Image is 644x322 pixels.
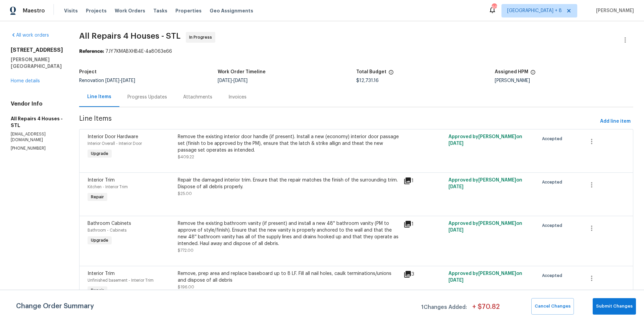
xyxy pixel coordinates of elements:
span: 1 Changes Added: [421,301,467,315]
span: Projects [86,7,107,14]
div: 60 [492,4,496,11]
span: [GEOGRAPHIC_DATA] + 8 [507,7,562,14]
button: Add line item [597,115,633,128]
p: [EMAIL_ADDRESS][DOMAIN_NAME] [11,131,63,143]
span: In Progress [189,34,215,41]
div: Repair the damaged interior trim. Ensure that the repair matches the finish of the surrounding tr... [178,177,399,190]
button: Cancel Changes [531,298,574,315]
p: [PHONE_NUMBER] [11,146,63,151]
span: Repair [88,194,107,200]
div: Attachments [183,94,212,100]
span: The total cost of line items that have been proposed by Opendoor. This sum includes line items th... [388,70,394,78]
span: [DATE] [448,228,464,233]
span: Add line item [600,117,631,126]
span: Line Items [79,115,597,128]
span: [DATE] [233,78,248,83]
span: Kitchen - Interior Trim [88,185,128,189]
span: [DATE] [105,78,119,83]
span: + $ 70.82 [472,304,500,315]
div: Invoices [228,94,247,100]
div: Remove the existing bathroom vanity (if present) and install a new 48'' bathroom vanity (PM to ap... [178,220,399,247]
h4: Vendor Info [11,100,63,107]
span: [DATE] [448,278,464,283]
span: Properties [175,7,202,14]
span: Upgrade [88,237,111,244]
span: $409.22 [178,155,194,159]
h5: Work Order Timeline [218,70,266,74]
span: Geo Assignments [210,7,253,14]
span: Tasks [153,8,167,13]
div: Line Items [87,93,111,100]
span: $12,731.16 [356,78,379,83]
span: [DATE] [121,78,135,83]
span: [PERSON_NAME] [593,7,634,14]
span: - [218,78,248,83]
span: Approved by [PERSON_NAME] on [448,134,522,146]
span: The hpm assigned to this work order. [530,70,536,78]
span: [DATE] [448,185,464,189]
span: Accepted [542,272,565,279]
h5: [PERSON_NAME][GEOGRAPHIC_DATA] [11,56,63,70]
span: Cancel Changes [535,303,571,310]
span: Visits [64,7,78,14]
span: Repair [88,287,107,294]
span: [DATE] [448,141,464,146]
span: Approved by [PERSON_NAME] on [448,221,522,233]
span: Bathroom - Cabinets [88,228,126,232]
span: Accepted [542,179,565,186]
h2: [STREET_ADDRESS] [11,47,63,53]
a: All work orders [11,33,49,38]
div: 3 [404,270,444,278]
div: Remove, prep area and replace baseboard up to 8 LF. Fill all nail holes, caulk terminations/union... [178,270,399,284]
div: 1 [404,220,444,228]
span: Approved by [PERSON_NAME] on [448,178,522,189]
h5: Project [79,70,97,74]
span: Submit Changes [596,303,633,310]
span: Approved by [PERSON_NAME] on [448,271,522,283]
div: Progress Updates [127,94,167,100]
span: $25.00 [178,192,192,196]
h5: Total Budget [356,70,386,74]
span: $196.00 [178,285,194,289]
span: Accepted [542,135,565,142]
span: Work Orders [115,7,145,14]
span: Interior Door Hardware [88,134,138,139]
span: [DATE] [218,78,232,83]
span: $772.00 [178,248,194,252]
span: Unfinished basement - Interior Trim [88,278,154,282]
span: - [105,78,135,83]
div: [PERSON_NAME] [495,78,633,83]
span: Renovation [79,78,135,83]
span: Interior Overall - Interior Door [88,142,142,146]
h5: All Repairs 4 Houses - STL [11,115,63,129]
button: Submit Changes [593,298,636,315]
span: Accepted [542,222,565,229]
h5: Assigned HPM [495,70,528,74]
div: Remove the existing interior door handle (if present). Install a new (economy) interior door pass... [178,133,399,154]
span: Interior Trim [88,271,115,276]
b: Reference: [79,49,104,54]
a: Home details [11,79,40,83]
span: Maestro [23,7,45,14]
span: All Repairs 4 Houses - STL [79,32,180,40]
div: 1 [404,177,444,185]
span: Upgrade [88,150,111,157]
div: 7JY7KMABXHB4E-4a8063e66 [79,48,633,55]
span: Interior Trim [88,178,115,183]
span: Bathroom Cabinets [88,221,131,226]
span: Change Order Summary [16,298,94,315]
